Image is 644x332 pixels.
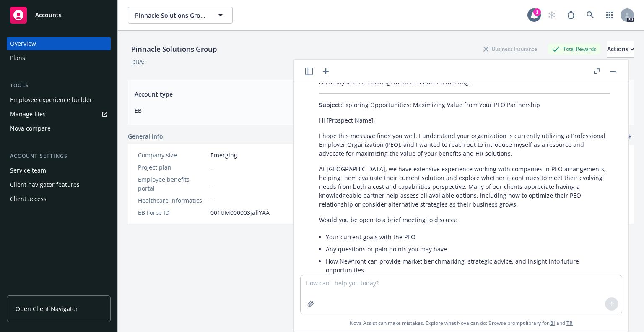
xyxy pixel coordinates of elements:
[135,11,208,20] span: Pinnacle Solutions Group
[7,37,111,50] a: Overview
[7,164,111,177] a: Service team
[16,304,78,313] span: Open Client Navigator
[533,8,541,16] div: 1
[210,196,213,205] span: -
[138,151,207,159] div: Company size
[601,7,618,24] a: Switch app
[350,314,573,332] span: Nova Assist can make mistakes. Explore what Nova can do: Browse prompt library for and
[7,122,111,135] a: Nova compare
[319,215,610,224] p: Would you be open to a brief meeting to discuss:
[131,58,147,66] div: DBA: -
[7,192,111,206] a: Client access
[128,132,163,141] span: General info
[582,7,599,24] a: Search
[138,175,207,193] div: Employee benefits portal
[10,192,47,206] div: Client access
[607,41,634,57] div: Actions
[10,107,46,121] div: Manage files
[326,255,610,276] li: How Newfront can provide market benchmarking, strategic advice, and insight into future opportuni...
[566,319,573,327] a: TR
[7,178,111,191] a: Client navigator features
[548,44,600,54] div: Total Rewards
[326,243,610,255] li: Any questions or pain points you may have
[10,93,92,107] div: Employee experience builder
[7,152,111,160] div: Account settings
[543,7,560,24] a: Start snowing
[135,106,371,115] span: EB
[326,231,610,243] li: Your current goals with the PEO
[210,151,237,159] span: Emerging
[210,208,270,217] span: 001UM000003jaflYAA
[319,131,610,158] p: I hope this message finds you well. I understand your organization is currently utilizing a Profe...
[210,180,213,188] span: -
[479,44,541,54] div: Business Insurance
[10,164,46,177] div: Service team
[319,116,610,125] p: Hi [Prospect Name],
[10,37,36,50] div: Overview
[7,93,111,107] a: Employee experience builder
[138,208,207,217] div: EB Force ID
[10,178,80,191] div: Client navigator features
[319,165,610,209] p: At [GEOGRAPHIC_DATA], we have extensive experience working with companies in PEO arrangements, he...
[7,51,111,65] a: Plans
[607,41,634,58] button: Actions
[138,163,207,172] div: Project plan
[128,7,233,24] button: Pinnacle Solutions Group
[319,101,342,109] span: Subject:
[7,81,111,90] div: Tools
[138,196,207,205] div: Healthcare Informatics
[624,132,634,142] a: add
[35,12,62,18] span: Accounts
[128,44,221,55] div: Pinnacle Solutions Group
[10,122,51,135] div: Nova compare
[7,3,111,27] a: Accounts
[550,319,555,327] a: BI
[10,51,25,65] div: Plans
[210,163,213,172] span: -
[7,107,111,121] a: Manage files
[563,7,579,24] a: Report a Bug
[319,100,610,109] p: Exploring Opportunities: Maximizing Value from Your PEO Partnership
[135,90,371,99] span: Account type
